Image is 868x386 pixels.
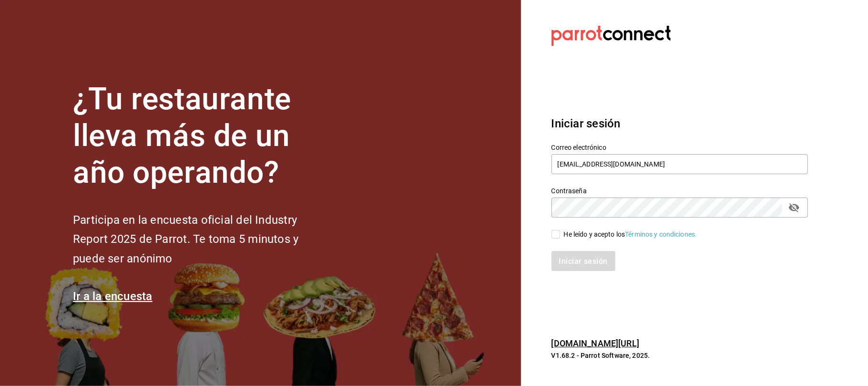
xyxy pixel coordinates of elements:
a: [DOMAIN_NAME][URL] [551,338,639,348]
font: He leído y acepto los [564,230,625,238]
a: Términos y condiciones. [625,230,697,238]
font: Iniciar sesión [551,117,621,130]
font: V1.68.2 - Parrot Software, 2025. [551,352,650,359]
button: campo de contraseña [786,199,802,216]
font: ¿Tu restaurante lleva más de un año operando? [73,81,291,190]
font: Correo electrónico [551,144,606,152]
a: Ir a la encuesta [73,290,153,303]
font: Participa en la encuesta oficial del Industry Report 2025 de Parrot. Te toma 5 minutos y puede se... [73,213,298,266]
input: Ingresa tu correo electrónico [551,154,808,174]
font: Contraseña [551,188,587,195]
